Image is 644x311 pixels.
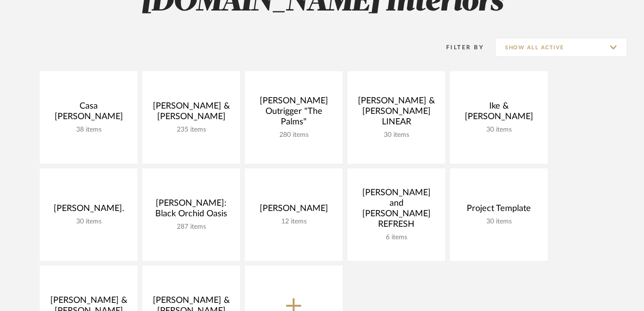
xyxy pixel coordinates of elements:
[253,218,335,226] div: 12 items
[458,203,540,218] div: Project Template
[253,203,335,218] div: [PERSON_NAME]
[150,198,232,223] div: [PERSON_NAME]: Black Orchid Oasis
[47,218,130,226] div: 30 items
[434,43,484,52] div: Filter By
[355,233,437,242] div: 6 items
[458,218,540,226] div: 30 items
[253,131,335,139] div: 280 items
[253,96,335,131] div: [PERSON_NAME] Outrigger "The Palms"
[355,131,437,139] div: 30 items
[355,96,437,131] div: [PERSON_NAME] & [PERSON_NAME] LINEAR
[47,101,130,126] div: Casa [PERSON_NAME]
[150,126,232,134] div: 235 items
[150,223,232,231] div: 287 items
[150,101,232,126] div: [PERSON_NAME] & [PERSON_NAME]
[47,126,130,134] div: 38 items
[458,126,540,134] div: 30 items
[355,188,437,233] div: [PERSON_NAME] and [PERSON_NAME] REFRESH
[458,101,540,126] div: Ike & [PERSON_NAME]
[47,203,130,218] div: [PERSON_NAME].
